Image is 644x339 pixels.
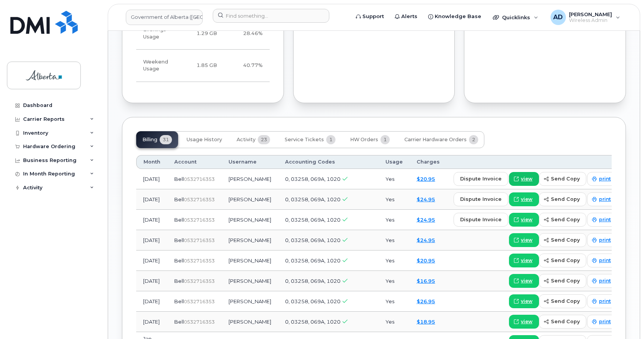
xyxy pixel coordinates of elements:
td: Yes [379,271,410,291]
a: print [587,274,617,288]
th: Username [222,155,278,169]
span: Wireless Admin [569,17,612,23]
a: Knowledge Base [423,9,487,24]
td: Weekend Usage [136,50,183,82]
span: Bell [174,319,184,325]
span: print [599,175,611,182]
button: send copy [539,254,586,267]
span: view [521,175,532,182]
span: print [599,277,611,284]
td: [DATE] [136,271,167,291]
span: view [521,237,532,244]
a: print [587,192,617,206]
td: 28.46% [224,17,270,50]
span: 0, 03258, 069A, 1020 [285,217,340,223]
button: dispute invoice [454,192,508,206]
span: 2 [469,135,478,144]
span: send copy [551,175,580,182]
button: send copy [539,172,586,186]
td: [PERSON_NAME] [222,291,278,312]
button: send copy [539,213,586,227]
span: 23 [258,135,270,144]
span: view [521,318,532,325]
a: view [509,315,539,329]
a: print [587,315,617,329]
td: [PERSON_NAME] [222,169,278,189]
button: send copy [539,192,586,206]
span: Bell [174,196,184,202]
td: [PERSON_NAME] [222,189,278,210]
a: print [587,294,617,308]
th: Charges [410,155,447,169]
span: send copy [551,257,580,264]
td: [DATE] [136,210,167,230]
button: send copy [539,274,586,288]
td: [DATE] [136,291,167,312]
span: 0532716353 [184,299,215,304]
span: print [599,216,611,223]
td: Yes [379,230,410,250]
a: $24.95 [417,196,435,202]
div: Arunajith Daylath [545,10,626,25]
span: print [599,298,611,305]
span: print [599,237,611,244]
span: view [521,216,532,223]
td: [PERSON_NAME] [222,312,278,332]
span: Knowledge Base [435,13,481,20]
span: send copy [551,236,580,244]
span: Bell [174,217,184,223]
span: 0532716353 [184,197,215,202]
span: 0, 03258, 069A, 1020 [285,237,340,243]
span: Service Tickets [285,137,324,143]
span: 0, 03258, 069A, 1020 [285,196,340,202]
tr: Weekdays from 6:00pm to 8:00am [136,17,270,50]
span: send copy [551,318,580,325]
a: $20.95 [417,257,435,264]
span: print [599,257,611,264]
a: print [587,172,617,186]
span: Carrier Hardware Orders [404,137,467,143]
span: HW Orders [350,137,378,143]
span: Bell [174,176,184,182]
span: send copy [551,216,580,223]
span: 0, 03258, 069A, 1020 [285,278,340,284]
button: dispute invoice [454,213,508,227]
th: Accounting Codes [278,155,379,169]
a: view [509,254,539,267]
span: dispute invoice [460,216,502,223]
div: Quicklinks [487,10,544,25]
th: Month [136,155,167,169]
span: view [521,298,532,305]
a: view [509,192,539,206]
span: 0, 03258, 069A, 1020 [285,319,340,325]
span: 0, 03258, 069A, 1020 [285,298,340,304]
a: $24.95 [417,237,435,243]
a: print [587,213,617,227]
td: Yes [379,189,410,210]
span: view [521,257,532,264]
a: $16.95 [417,278,435,284]
a: view [509,233,539,247]
span: 1 [380,135,390,144]
input: Find something... [213,9,329,23]
a: view [509,172,539,186]
tr: Friday from 6:00pm to Monday 8:00am [136,50,270,82]
td: [DATE] [136,312,167,332]
span: Bell [174,257,184,264]
td: Yes [379,210,410,230]
td: Yes [379,250,410,271]
td: Evenings Usage [136,17,183,50]
a: Government of Alberta (GOA) [126,10,203,25]
td: Yes [379,291,410,312]
td: [DATE] [136,230,167,250]
span: 1 [326,135,335,144]
a: print [587,233,617,247]
a: print [587,254,617,267]
span: dispute invoice [460,175,502,182]
button: send copy [539,233,586,247]
span: print [599,196,611,203]
td: 40.77% [224,50,270,82]
span: Quicklinks [502,14,530,20]
a: Alerts [389,9,423,24]
span: 0532716353 [184,217,215,223]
